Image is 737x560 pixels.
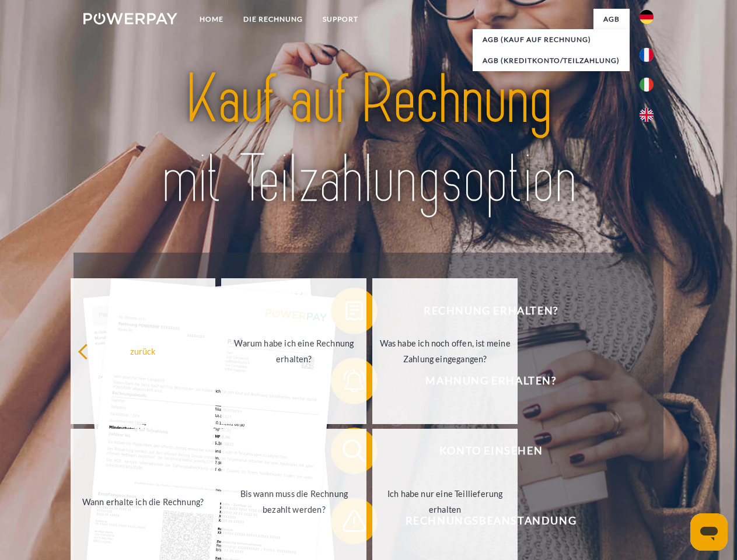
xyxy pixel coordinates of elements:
[228,486,359,517] div: Bis wann muss die Rechnung bezahlt werden?
[78,494,209,509] div: Wann erhalte ich die Rechnung?
[593,9,630,30] a: agb
[190,9,233,30] a: Home
[228,335,359,367] div: Warum habe ich eine Rechnung erhalten?
[83,13,177,24] img: logo-powerpay-white.svg
[372,278,518,424] a: Was habe ich noch offen, ist meine Zahlung eingegangen?
[473,50,630,71] a: AGB (Kreditkonto/Teilzahlung)
[473,29,630,50] a: AGB (Kauf auf Rechnung)
[640,48,654,62] img: fr
[379,335,511,367] div: Was habe ich noch offen, ist meine Zahlung eingegangen?
[233,9,313,30] a: DIE RECHNUNG
[640,10,654,24] img: de
[379,486,511,517] div: Ich habe nur eine Teillieferung erhalten
[78,343,209,359] div: zurück
[640,108,654,122] img: en
[111,56,626,223] img: title-powerpay_de.svg
[313,9,368,30] a: SUPPORT
[640,78,654,92] img: it
[690,513,728,551] iframe: Schaltfläche zum Öffnen des Messaging-Fensters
